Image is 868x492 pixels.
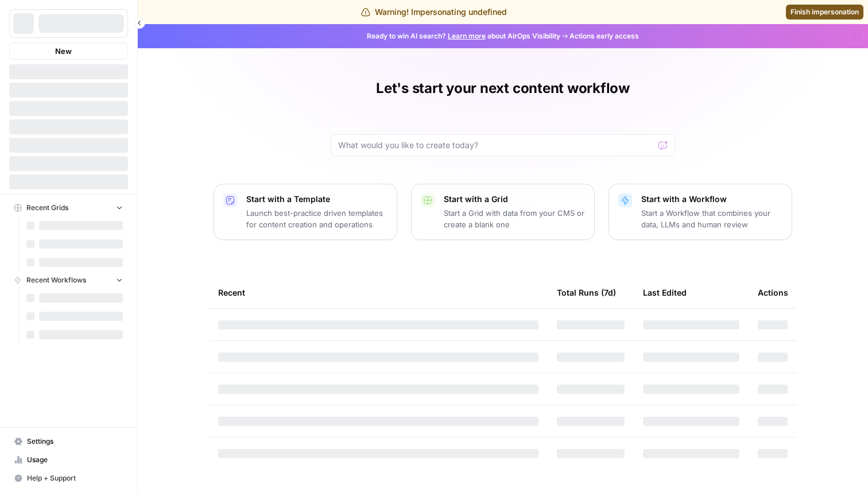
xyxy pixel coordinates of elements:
span: Recent Grids [26,203,68,213]
p: Start a Workflow that combines your data, LLMs and human review [641,207,782,230]
p: Start with a Template [246,193,387,205]
span: Actions early access [569,31,639,41]
p: Start a Grid with data from your CMS or create a blank one [444,207,585,230]
button: New [9,42,128,60]
a: Settings [9,432,128,451]
button: Help + Support [9,469,128,487]
span: Usage [27,455,123,465]
button: Start with a WorkflowStart a Workflow that combines your data, LLMs and human review [609,184,792,240]
a: Finish impersonation [786,5,863,20]
p: Start with a Workflow [641,193,782,205]
span: Settings [27,436,123,447]
a: Usage [9,451,128,469]
div: Recent [218,277,538,308]
button: Recent Workflows [9,272,128,289]
a: Learn more [448,32,486,40]
div: Total Runs (7d) [557,277,616,308]
p: Launch best-practice driven templates for content creation and operations [246,207,387,230]
span: New [55,45,72,57]
div: Actions [758,277,788,308]
span: Ready to win AI search? about AirOps Visibility [367,31,560,41]
p: Start with a Grid [444,193,585,205]
button: Recent Grids [9,199,128,216]
h1: Let's start your next content workflow [376,79,630,98]
button: Start with a GridStart a Grid with data from your CMS or create a blank one [411,184,595,240]
div: Last Edited [643,277,687,308]
button: Start with a TemplateLaunch best-practice driven templates for content creation and operations [214,184,397,240]
div: Warning! Impersonating undefined [361,6,507,18]
span: Help + Support [27,473,123,483]
span: Recent Workflows [26,275,86,285]
span: Finish impersonation [790,7,859,17]
input: What would you like to create today? [338,140,654,151]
